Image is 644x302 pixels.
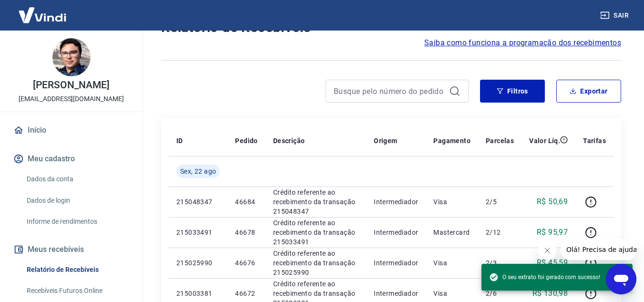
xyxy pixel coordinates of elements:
p: Tarifas [583,136,606,146]
p: 2/5 [486,197,514,207]
p: 2/6 [486,289,514,298]
a: Recebíveis Futuros Online [23,281,131,301]
p: R$ 95,97 [537,227,568,238]
p: Crédito referente ao recebimento da transação 215025990 [273,249,358,277]
p: Intermediador [374,197,418,207]
p: Origem [374,136,397,146]
p: R$ 130,98 [532,288,568,299]
p: Crédito referente ao recebimento da transação 215033491 [273,218,358,247]
p: R$ 45,59 [537,257,568,269]
p: 46678 [235,228,257,237]
input: Busque pelo número do pedido [334,84,445,98]
button: Meu cadastro [11,148,131,169]
p: 215003381 [176,289,220,298]
p: [PERSON_NAME] [33,80,109,90]
p: Parcelas [486,136,514,146]
p: Crédito referente ao recebimento da transação 215048347 [273,187,358,216]
p: 2/12 [486,228,514,237]
p: ID [176,136,183,146]
p: Intermediador [374,258,418,268]
a: Início [11,120,131,141]
p: Visa [433,289,470,298]
p: 2/3 [486,258,514,268]
p: Intermediador [374,228,418,237]
iframe: Fechar mensagem [538,241,557,260]
p: 215025990 [176,258,220,268]
p: Valor Líq. [529,136,560,146]
p: Visa [433,258,470,268]
p: R$ 50,69 [537,196,568,208]
button: Exportar [556,80,621,103]
p: 46684 [235,197,257,207]
p: 215048347 [176,197,220,207]
span: Sex, 22 ago [180,167,216,176]
a: Dados da conta [23,169,131,189]
p: Intermediador [374,289,418,298]
iframe: Botão para abrir a janela de mensagens [606,264,636,294]
a: Relatório de Recebíveis [23,260,131,280]
span: Olá! Precisa de ajuda? [6,7,80,14]
button: Meus recebíveis [11,239,131,260]
p: Pedido [235,136,257,146]
button: Sair [598,7,633,24]
iframe: Mensagem da empresa [561,239,636,260]
img: 5f3176ab-3122-416e-a87a-80a4ad3e2de9.jpeg [52,38,91,76]
p: 46676 [235,258,257,268]
p: 215033491 [176,228,220,237]
button: Filtros [480,80,545,103]
p: Visa [433,197,470,207]
a: Dados de login [23,191,131,210]
p: [EMAIL_ADDRESS][DOMAIN_NAME] [19,94,124,104]
p: Descrição [273,136,305,146]
span: O seu extrato foi gerado com sucesso! [489,272,600,282]
a: Saiba como funciona a programação dos recebimentos [424,37,621,49]
p: 46672 [235,289,257,298]
img: Vindi [11,0,73,30]
a: Informe de rendimentos [23,212,131,231]
p: Pagamento [433,136,470,146]
p: Mastercard [433,228,470,237]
